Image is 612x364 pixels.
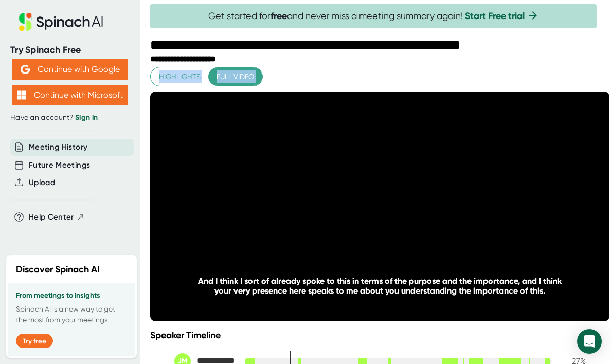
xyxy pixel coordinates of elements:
[271,10,287,22] b: free
[465,10,525,22] a: Start Free trial
[16,263,100,277] h2: Discover Spinach AI
[21,65,30,74] img: Aehbyd4JwY73AAAAAElFTkSuQmCC
[159,70,201,83] span: Highlights
[29,141,87,153] button: Meeting History
[29,177,55,189] button: Upload
[29,159,90,171] button: Future Meetings
[217,70,254,83] span: Full video
[16,334,53,348] button: Try free
[577,329,602,354] div: Open Intercom Messenger
[208,10,539,22] span: Get started for and never miss a meeting summary again!
[196,276,563,296] div: And I think I sort of already spoke to this in terms of the purpose and the importance, and I thi...
[150,330,609,341] div: Speaker Timeline
[10,113,130,122] div: Have an account?
[16,292,127,300] h3: From meetings to insights
[75,113,98,122] a: Sign in
[16,304,127,325] p: Spinach AI is a new way to get the most from your meetings
[12,85,128,105] button: Continue with Microsoft
[29,211,85,223] button: Help Center
[29,211,74,223] span: Help Center
[208,67,262,86] button: Full video
[12,59,128,80] button: Continue with Google
[151,67,209,86] button: Highlights
[10,44,130,56] div: Try Spinach Free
